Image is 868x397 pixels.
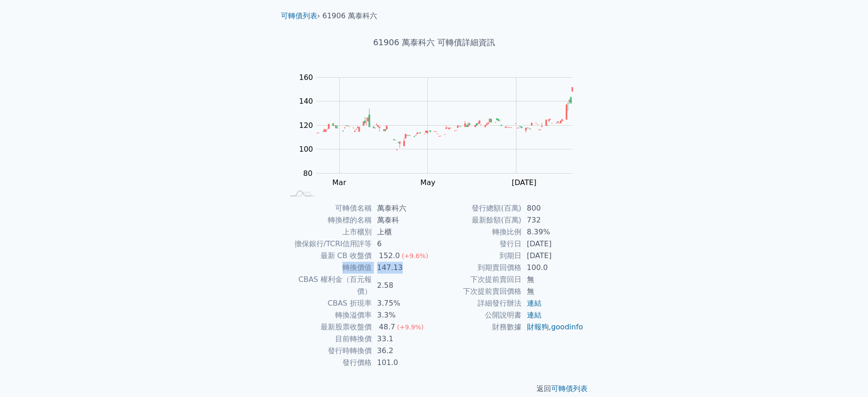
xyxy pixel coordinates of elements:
[551,323,583,331] a: goodinfo
[372,274,434,297] td: 2.58
[434,321,521,333] td: 財務數據
[434,286,521,297] td: 下次提前賣回價格
[512,178,537,187] tspan: [DATE]
[332,178,347,187] tspan: Mar
[527,311,542,319] a: 連結
[284,250,372,262] td: 最新 CB 收盤價
[377,250,402,262] div: 152.0
[284,238,372,250] td: 擔保銀行/TCRI信用評等
[284,214,372,226] td: 轉換標的名稱
[434,238,521,250] td: 發行日
[299,97,313,106] tspan: 140
[434,250,521,262] td: 到期日
[527,323,549,331] a: 財報狗
[295,73,587,206] g: Chart
[284,321,372,333] td: 最新股票收盤價
[284,262,372,274] td: 轉換價值
[284,333,372,345] td: 目前轉換價
[521,262,584,274] td: 100.0
[299,121,313,130] tspan: 120
[434,214,521,226] td: 最新餘額(百萬)
[316,87,573,151] g: Series
[397,323,423,331] span: (+9.9%)
[372,333,434,345] td: 33.1
[281,11,317,20] a: 可轉債列表
[303,169,312,178] tspan: 80
[521,321,584,333] td: ,
[822,353,868,397] iframe: Chat Widget
[434,262,521,274] td: 到期賣回價格
[822,353,868,397] div: 聊天小工具
[284,309,372,321] td: 轉換溢價率
[299,73,313,82] tspan: 160
[521,202,584,214] td: 800
[372,226,434,238] td: 上櫃
[281,11,320,21] li: ›
[521,250,584,262] td: [DATE]
[274,383,595,394] p: 返回
[527,299,542,307] a: 連結
[434,202,521,214] td: 發行總額(百萬)
[372,262,434,274] td: 147.13
[434,297,521,309] td: 詳細發行辦法
[372,238,434,250] td: 6
[434,226,521,238] td: 轉換比例
[521,286,584,297] td: 無
[284,357,372,369] td: 發行價格
[299,145,313,154] tspan: 100
[372,202,434,214] td: 萬泰科六
[521,274,584,286] td: 無
[551,384,588,393] a: 可轉債列表
[434,309,521,321] td: 公開說明書
[377,321,397,333] div: 48.7
[274,36,595,49] h1: 61906 萬泰科六 可轉債詳細資訊
[284,297,372,309] td: CBAS 折現率
[521,226,584,238] td: 8.39%
[521,214,584,226] td: 732
[372,357,434,369] td: 101.0
[372,214,434,226] td: 萬泰科
[322,11,377,21] li: 61906 萬泰科六
[402,252,428,259] span: (+9.6%)
[372,297,434,309] td: 3.75%
[284,274,372,297] td: CBAS 權利金（百元報價）
[372,309,434,321] td: 3.3%
[284,226,372,238] td: 上市櫃別
[284,202,372,214] td: 可轉債名稱
[420,178,435,187] tspan: May
[521,238,584,250] td: [DATE]
[372,345,434,357] td: 36.2
[434,274,521,286] td: 下次提前賣回日
[284,345,372,357] td: 發行時轉換價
